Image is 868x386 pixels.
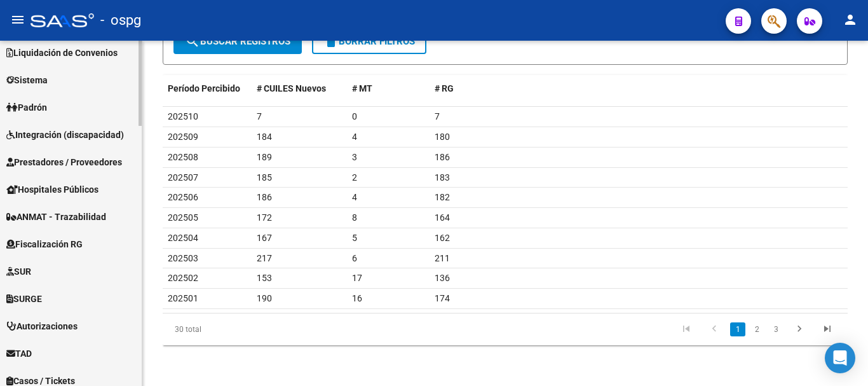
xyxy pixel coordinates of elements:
span: 202501 [168,293,198,303]
span: 202506 [168,192,198,202]
div: 17 [352,271,424,286]
a: go to next page [787,322,811,336]
div: 16 [352,291,424,306]
mat-icon: delete [323,34,339,49]
span: 202504 [168,233,198,243]
div: 190 [257,291,342,306]
div: 153 [257,271,342,286]
span: - ospg [100,6,141,34]
div: 4 [352,130,424,144]
a: go to first page [674,322,698,336]
span: TAD [6,347,32,361]
span: # CUILES Nuevos [257,83,326,93]
span: Fiscalización RG [6,237,83,251]
div: 211 [435,251,843,266]
div: 180 [435,130,843,144]
span: Autorizaciones [6,319,78,333]
span: ANMAT - Trazabilidad [6,210,106,224]
div: 6 [352,251,424,266]
datatable-header-cell: Período Percibido [163,75,252,102]
div: 167 [257,231,342,245]
span: 202503 [168,253,198,263]
div: 136 [435,271,843,286]
div: 172 [257,210,342,225]
div: 186 [257,190,342,205]
span: Buscar Registros [185,36,290,47]
div: 186 [435,150,843,165]
div: 7 [257,109,342,124]
button: Buscar Registros [173,29,302,54]
datatable-header-cell: # CUILES Nuevos [252,75,347,102]
span: 202502 [168,273,198,283]
a: 3 [768,322,783,336]
li: page 2 [747,319,766,340]
div: 30 total [163,314,297,345]
div: 4 [352,190,424,205]
div: 3 [352,150,424,165]
span: Hospitales Públicos [6,183,98,196]
span: 202510 [168,111,198,121]
a: 2 [749,322,764,336]
span: SURGE [6,292,42,306]
div: 164 [435,210,843,225]
div: 217 [257,251,342,266]
span: Borrar Filtros [323,36,415,47]
datatable-header-cell: # RG [430,75,848,102]
span: Sistema [6,73,48,87]
a: go to previous page [702,322,726,336]
div: 7 [435,109,843,124]
span: Padrón [6,100,47,114]
mat-icon: person [843,12,858,27]
span: 202505 [168,212,198,223]
div: 184 [257,130,342,144]
div: 2 [352,170,424,185]
span: Integración (discapacidad) [6,128,124,142]
div: 189 [257,150,342,165]
div: 182 [435,190,843,205]
mat-icon: menu [10,12,25,27]
span: # RG [435,83,454,93]
span: 202507 [168,172,198,183]
div: 0 [352,109,424,124]
div: 162 [435,231,843,245]
span: 202508 [168,152,198,162]
datatable-header-cell: # MT [347,75,430,102]
span: Período Percibido [168,83,240,93]
span: Prestadores / Proveedores [6,155,122,169]
span: SUR [6,265,31,279]
span: # MT [352,83,372,93]
a: go to last page [815,322,839,336]
div: Open Intercom Messenger [825,343,855,373]
div: 185 [257,170,342,185]
div: 8 [352,210,424,225]
li: page 1 [728,319,747,340]
span: Liquidación de Convenios [6,46,118,60]
button: Borrar Filtros [312,29,426,54]
li: page 3 [766,319,785,340]
div: 174 [435,291,843,306]
mat-icon: search [185,34,200,49]
a: 1 [730,322,745,336]
span: 202509 [168,132,198,142]
div: 5 [352,231,424,245]
div: 183 [435,170,843,185]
